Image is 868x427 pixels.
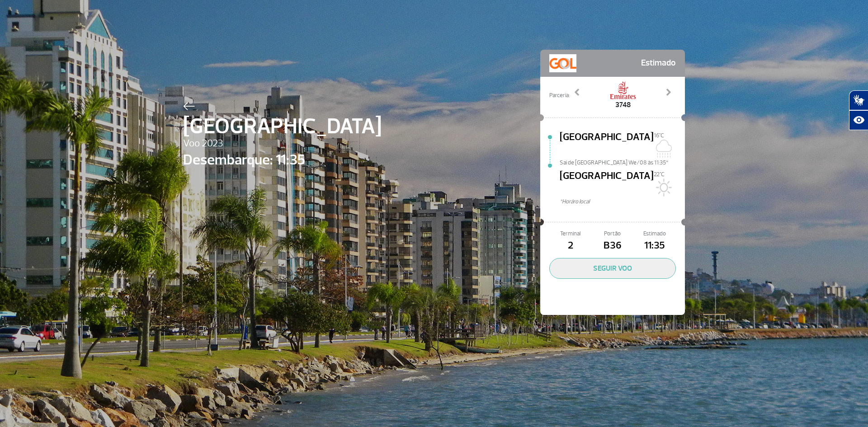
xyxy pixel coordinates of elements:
[549,258,676,279] button: SEGUIR VOO
[654,140,672,158] img: Nublado
[634,230,676,238] span: Estimado
[183,110,382,143] span: [GEOGRAPHIC_DATA]
[549,230,591,238] span: Terminal
[560,197,685,206] span: *Horáro local
[641,54,676,72] span: Estimado
[654,132,664,139] span: 16°C
[560,169,654,197] span: [GEOGRAPHIC_DATA]
[549,238,591,253] span: 2
[591,238,633,253] span: B36
[183,136,382,151] span: Voo 2023
[654,171,665,178] span: 22°C
[549,91,570,100] span: Parceria:
[849,90,868,130] div: Plugin de acessibilidade da Hand Talk.
[849,110,868,130] button: Abrir recursos assistivos.
[560,159,685,165] span: Sai de [GEOGRAPHIC_DATA] We/08 às 11:35*
[560,130,654,159] span: [GEOGRAPHIC_DATA]
[849,90,868,110] button: Abrir tradutor de língua de sinais.
[183,149,382,171] span: Desembarque: 11:35
[591,230,633,238] span: Portão
[634,238,676,253] span: 11:35
[609,99,637,110] span: 3748
[654,178,672,197] img: Sol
